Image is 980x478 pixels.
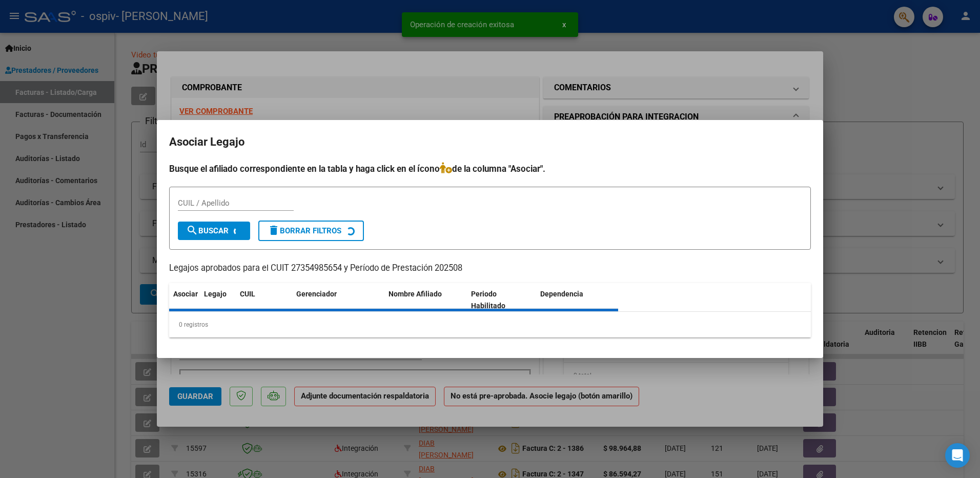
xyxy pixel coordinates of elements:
p: Legajos aprobados para el CUIT 27354985654 y Período de Prestación 202508 [169,262,811,275]
span: Asociar [173,290,198,298]
datatable-header-cell: Legajo [200,283,236,317]
div: Open Intercom Messenger [945,443,970,468]
span: Dependencia [540,290,583,298]
h4: Busque el afiliado correspondiente en la tabla y haga click en el ícono de la columna "Asociar". [169,162,811,175]
datatable-header-cell: Dependencia [536,283,619,317]
span: Borrar Filtros [268,226,341,235]
mat-icon: delete [268,224,280,236]
datatable-header-cell: CUIL [236,283,292,317]
span: Gerenciador [296,290,337,298]
datatable-header-cell: Gerenciador [292,283,384,317]
datatable-header-cell: Periodo Habilitado [467,283,536,317]
span: Periodo Habilitado [471,290,505,310]
datatable-header-cell: Nombre Afiliado [384,283,467,317]
span: Buscar [186,226,229,235]
button: Borrar Filtros [258,221,364,241]
span: Legajo [204,290,227,298]
span: Nombre Afiliado [389,290,442,298]
mat-icon: search [186,224,198,236]
div: 0 registros [169,312,811,337]
h2: Asociar Legajo [169,132,811,152]
datatable-header-cell: Asociar [169,283,200,317]
span: CUIL [240,290,255,298]
button: Buscar [178,222,250,240]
